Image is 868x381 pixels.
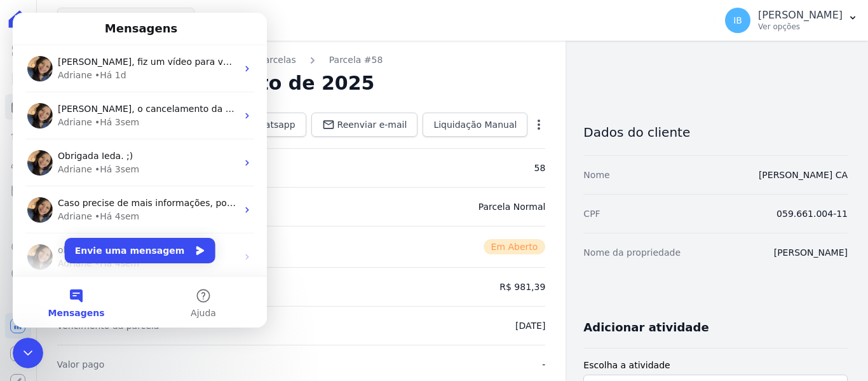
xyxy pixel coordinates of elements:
div: • Há 1d [82,56,114,69]
p: [PERSON_NAME] [758,9,843,22]
span: [PERSON_NAME], fiz um vídeo para vocês: [45,44,234,54]
a: Reenviar e-mail [311,113,418,137]
iframe: Intercom live chat [13,13,267,328]
a: Parcelas [259,53,296,67]
span: Liquidação Manual [433,118,517,131]
dt: Nome da propriedade [583,246,681,259]
div: Adriane [45,103,79,116]
dt: Valor pago [57,358,105,371]
div: • Há 4sem [82,197,126,211]
dd: 58 [534,162,546,174]
div: Adriane [45,244,79,258]
span: Reenviar e-mail [337,118,407,131]
iframe: Intercom live chat [13,338,43,368]
span: ok [45,232,56,242]
div: Adriane [45,56,79,69]
span: Obrigada Ieda. ;) [45,138,120,148]
h3: Adicionar atividade [583,320,709,335]
div: Adriane [45,197,79,211]
img: Profile image for Adriane [15,43,40,69]
div: Adriane [45,150,79,163]
a: Parcela #58 [329,53,383,67]
img: Profile image for Adriane [15,184,40,210]
dt: CPF [583,207,600,220]
dd: Parcela Normal [478,200,546,213]
img: Profile image for Adriane [15,137,40,163]
button: Envie uma mensagem [52,225,203,251]
img: Profile image for Adriane [15,232,40,257]
a: Liquidação Manual [423,113,527,137]
img: Profile image for Adriane [15,90,40,116]
h3: Dados do cliente [583,125,848,140]
div: • Há 3sem [82,103,126,116]
span: Ajuda [178,296,203,305]
div: • Há 3sem [82,150,126,163]
dd: [PERSON_NAME] [774,246,848,259]
a: [PERSON_NAME] CA [759,170,848,180]
dd: R$ 981,39 [499,281,545,293]
button: Mar De Japaratinga [57,8,194,32]
span: Em Aberto [484,239,546,254]
div: • Há 4sem [82,244,126,258]
dd: 059.661.004-11 [776,207,848,220]
p: Ver opções [758,22,843,32]
label: Escolha a atividade [583,359,848,372]
dd: - [542,358,545,371]
span: Caso precise de mais informações, por favor me avise. ; ) [45,185,302,195]
button: IB [PERSON_NAME] Ver opções [715,3,868,38]
span: IB [733,16,742,25]
nav: Breadcrumb [57,53,546,67]
dt: Nome [583,169,609,181]
span: Mensagens [36,296,92,305]
dd: [DATE] [515,319,545,332]
button: Ajuda [127,264,254,315]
